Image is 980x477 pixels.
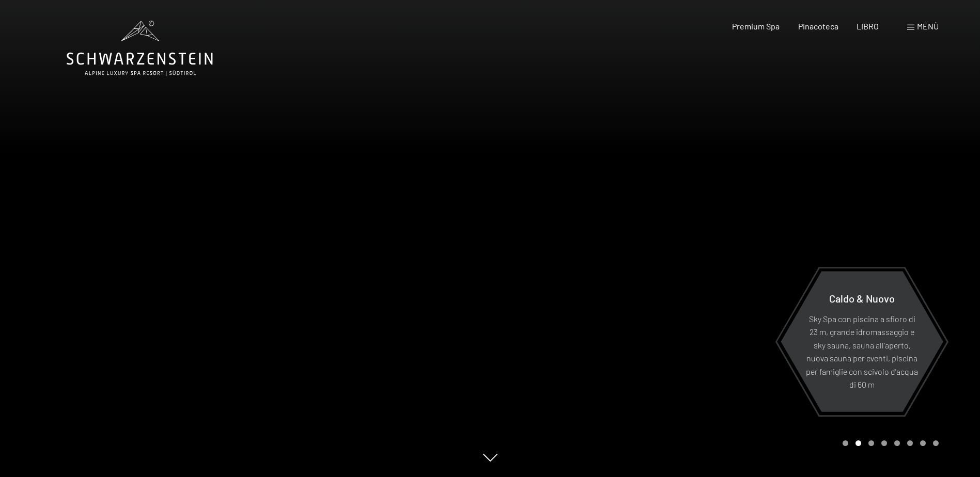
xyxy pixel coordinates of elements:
div: Giostra Pagina 7 [920,440,926,446]
div: Giostra Pagina 6 [907,440,913,446]
div: Giostra Pagina 4 [881,440,887,446]
div: Impaginazione a carosello [839,440,939,446]
a: LIBRO [857,21,879,31]
div: Giostra Pagina 3 [868,440,874,446]
div: Carosello Pagina 2 (Diapositiva corrente) [855,440,861,446]
a: Pinacoteca [798,21,838,31]
div: Giostra Pagina 8 [933,440,939,446]
a: Caldo & Nuovo Sky Spa con piscina a sfioro di 23 m, grande idromassaggio e sky sauna, sauna all'a... [780,271,944,412]
div: Giostra Pagina 1 [843,440,848,446]
div: Carosello Pagina 5 [894,440,900,446]
span: Caldo & Nuovo [829,292,895,304]
span: Menù [917,21,939,31]
a: Premium Spa [732,21,780,31]
p: Sky Spa con piscina a sfioro di 23 m, grande idromassaggio e sky sauna, sauna all'aperto, nuova s... [806,312,918,391]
